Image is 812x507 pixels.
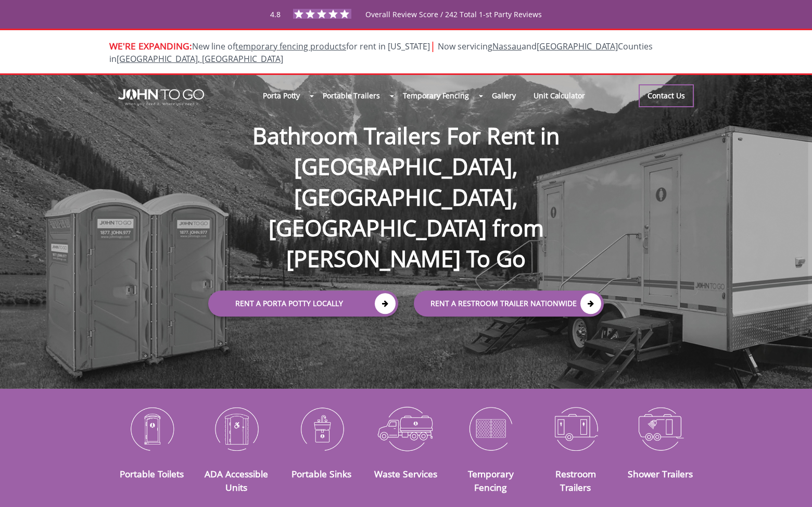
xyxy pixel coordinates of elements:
img: Restroom-Trailers-icon_N.png [541,401,610,455]
a: Portable Trailers [314,84,388,107]
h1: Bathroom Trailers For Rent in [GEOGRAPHIC_DATA], [GEOGRAPHIC_DATA], [GEOGRAPHIC_DATA] from [PERSO... [198,86,614,274]
a: Portable Toilets [120,467,184,480]
img: ADA-Accessible-Units-icon_N.png [202,401,271,455]
a: Gallery [483,84,525,107]
img: Temporary-Fencing-cion_N.png [456,401,525,455]
span: | [430,39,436,53]
a: [GEOGRAPHIC_DATA], [GEOGRAPHIC_DATA] [117,53,283,65]
a: temporary fencing products [235,41,346,52]
img: Portable-Sinks-icon_N.png [287,401,356,455]
a: [GEOGRAPHIC_DATA] [537,41,618,52]
a: Nassau [492,41,522,52]
span: New line of for rent in [US_STATE] [109,41,653,65]
a: Restroom Trailers [555,467,596,493]
span: 4.8 [270,9,281,19]
a: Portable Sinks [291,467,351,480]
a: Temporary Fencing [394,84,478,107]
span: Overall Review Score / 242 Total 1-st Party Reviews [365,9,542,40]
a: Porta Potty [254,84,309,107]
img: JOHN to go [118,89,204,106]
a: Rent a Porta Potty Locally [208,290,398,316]
a: rent a RESTROOM TRAILER Nationwide [414,290,604,316]
a: ADA Accessible Units [205,467,268,493]
a: Shower Trailers [628,467,693,480]
img: Waste-Services-icon_N.png [372,401,441,455]
a: Contact Us [639,84,694,107]
img: Portable-Toilets-icon_N.png [117,401,186,455]
button: Live Chat [770,465,812,507]
a: Waste Services [374,467,437,480]
img: Shower-Trailers-icon_N.png [626,401,695,455]
span: WE'RE EXPANDING: [109,40,192,52]
a: Temporary Fencing [468,467,514,493]
a: Unit Calculator [525,84,594,107]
